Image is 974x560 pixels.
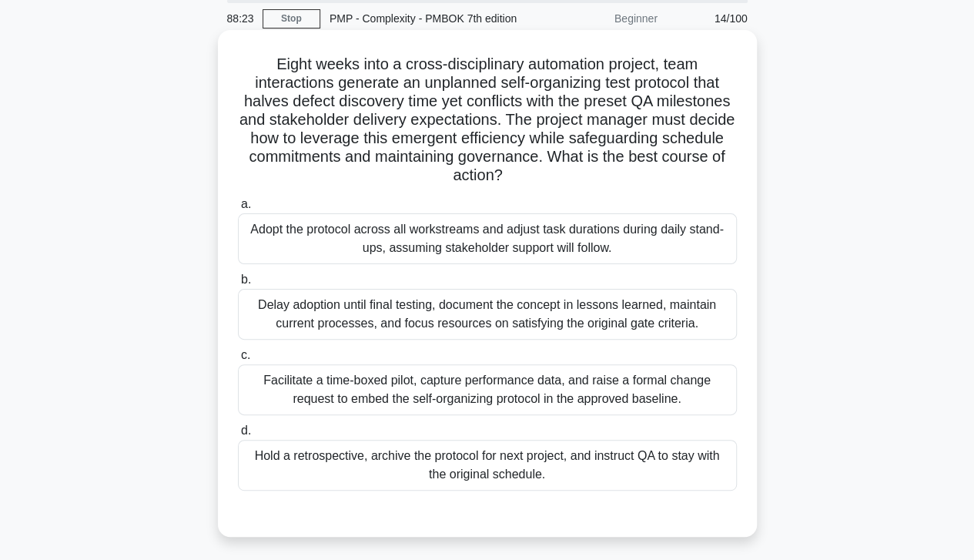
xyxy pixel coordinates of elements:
[236,55,738,186] h5: Eight weeks into a cross-disciplinary automation project, team interactions generate an unplanned...
[241,424,251,437] span: d.
[320,3,532,34] div: PMP - Complexity - PMBOK 7th edition
[263,9,320,29] a: Stop
[218,3,263,34] div: 88:23
[238,440,737,491] div: Hold a retrospective, archive the protocol for next project, and instruct QA to stay with the ori...
[238,364,737,415] div: Facilitate a time-boxed pilot, capture performance data, and raise a formal change request to emb...
[238,213,737,264] div: Adopt the protocol across all workstreams and adjust task durations during daily stand-ups, assum...
[241,348,250,361] span: c.
[532,3,667,34] div: Beginner
[238,289,737,340] div: Delay adoption until final testing, document the concept in lessons learned, maintain current pro...
[241,273,251,286] span: b.
[241,197,251,210] span: a.
[667,3,757,34] div: 14/100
